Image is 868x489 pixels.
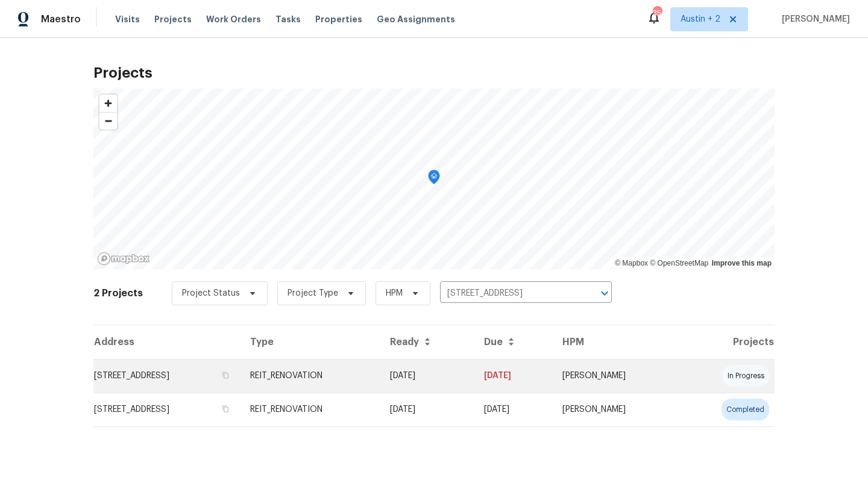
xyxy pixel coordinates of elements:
[97,252,150,266] a: Mapbox homepage
[380,393,474,426] td: [DATE]
[723,365,769,387] div: in progress
[41,13,81,25] span: Maestro
[553,393,679,426] td: [PERSON_NAME]
[93,325,241,359] th: Address
[93,287,143,299] h2: 2 Projects
[99,95,117,112] button: Zoom in
[386,287,403,299] span: HPM
[99,113,117,129] span: Zoom out
[712,259,772,267] a: Improve this map
[653,7,661,19] div: 35
[93,67,775,79] h2: Projects
[553,359,679,393] td: [PERSON_NAME]
[615,259,648,267] a: Mapbox
[206,13,261,25] span: Work Orders
[553,325,679,359] th: HPM
[474,325,553,359] th: Due
[154,13,192,25] span: Projects
[596,285,613,302] button: Open
[681,13,720,25] span: Austin + 2
[428,170,440,188] div: Map marker
[440,284,578,303] input: Search projects
[182,287,240,299] span: Project Status
[722,399,769,420] div: completed
[220,370,231,381] button: Copy Address
[679,325,775,359] th: Projects
[93,89,775,269] canvas: Map
[99,112,117,129] button: Zoom out
[241,325,380,359] th: Type
[650,259,708,267] a: OpenStreetMap
[93,393,241,426] td: [STREET_ADDRESS]
[93,359,241,393] td: [STREET_ADDRESS]
[275,15,301,23] span: Tasks
[241,393,380,426] td: REIT_RENOVATION
[115,13,140,25] span: Visits
[474,359,553,393] td: [DATE]
[474,393,553,426] td: [DATE]
[220,403,231,414] button: Copy Address
[288,287,338,299] span: Project Type
[241,359,380,393] td: REIT_RENOVATION
[380,325,474,359] th: Ready
[777,13,850,25] span: [PERSON_NAME]
[380,359,474,393] td: [DATE]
